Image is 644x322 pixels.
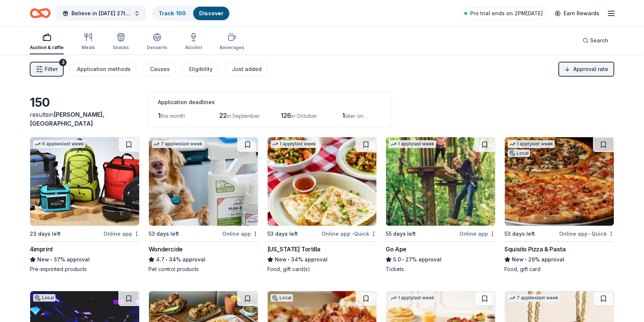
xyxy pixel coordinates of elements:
[504,229,535,238] div: 53 days left
[30,265,140,273] div: Pre-imprinted products
[505,137,614,226] img: Image for Squisito Pizza & Pasta
[166,257,168,263] span: •
[219,112,227,119] span: 22
[159,10,186,16] a: Track· 100
[267,245,321,254] div: [US_STATE] Tortilla
[386,137,495,273] a: Image for Go Ape1 applylast week55 days leftOnline appGo Ape5.0•27% approvalTickets
[271,140,318,148] div: 1 apply last week
[389,140,436,148] div: 1 apply last week
[149,255,258,264] div: 34% approval
[30,255,140,264] div: 37% approval
[504,245,565,254] div: Squisito Pizza & Pasta
[71,9,131,18] span: Believe in [DATE] 27th Annual Charity Golf Outing
[57,6,146,21] button: Believe in [DATE] 27th Annual Charity Golf Outing
[342,112,345,119] span: 1
[389,294,436,302] div: 1 apply last week
[402,257,404,263] span: •
[182,62,219,77] button: Eligibility
[345,113,367,119] span: later on...
[33,294,55,302] div: Local
[149,245,183,254] div: Wondercide
[267,229,298,238] div: 53 days left
[30,62,64,77] button: Filter3
[150,65,170,74] div: Causes
[268,137,377,226] img: Image for California Tortilla
[393,255,401,264] span: 5.0
[271,294,293,302] div: Local
[185,45,202,51] div: Alcohol
[30,229,61,238] div: 23 days left
[288,257,290,263] span: •
[152,6,230,21] button: Track· 100Discover
[222,229,258,238] div: Online app
[460,7,547,19] a: Pro trial ends on 2PM[DATE]
[45,65,58,74] span: Filter
[525,257,527,263] span: •
[508,294,560,302] div: 7 applies last week
[558,62,614,77] button: Approval rate
[577,33,614,48] button: Search
[30,137,140,273] a: Image for 4imprint6 applieslast week23 days leftOnline app4imprintNew•37% approvalPre-imprinted p...
[281,112,291,119] span: 126
[149,265,258,273] div: Pet control products
[158,112,160,119] span: 1
[386,245,407,254] div: Go Ape
[30,30,64,54] button: Auction & raffle
[30,110,140,128] div: results
[351,231,353,237] span: •
[113,30,129,54] button: Snacks
[30,111,105,127] span: in
[267,137,377,273] a: Image for California Tortilla1 applylast week53 days leftOnline app•Quick[US_STATE] TortillaNew•3...
[113,45,129,51] div: Snacks
[147,45,167,51] div: Desserts
[220,45,244,51] div: Beverages
[149,137,258,226] img: Image for Wondercide
[77,65,131,74] div: Application methods
[386,229,416,238] div: 55 days left
[232,65,262,74] div: Just added
[275,255,287,264] span: New
[50,257,52,263] span: •
[82,30,95,54] button: Meals
[224,62,268,77] button: Just added
[30,111,105,127] span: [PERSON_NAME], [GEOGRAPHIC_DATA]
[573,65,608,74] span: Approval rate
[227,113,260,119] span: in September
[386,255,495,264] div: 27% approval
[386,137,495,226] img: Image for Go Ape
[267,265,377,273] div: Food, gift card(s)
[30,245,53,254] div: 4imprint
[160,113,185,119] span: this month
[70,62,137,77] button: Application methods
[512,255,524,264] span: New
[589,231,590,237] span: •
[459,229,495,238] div: Online app
[143,62,176,77] button: Causes
[103,229,140,238] div: Online app
[504,265,614,273] div: Food, gift card
[149,229,179,238] div: 53 days left
[550,7,604,20] a: Earn Rewards
[30,45,64,51] div: Auction & raffle
[504,255,614,264] div: 26% approval
[158,98,383,107] div: Application deadlines
[322,229,377,238] div: Online app Quick
[30,4,51,22] a: Home
[33,140,85,148] div: 6 applies last week
[149,137,258,273] a: Image for Wondercide7 applieslast week53 days leftOnline appWondercide4.7•34% approvalPet control...
[30,95,140,110] div: 150
[30,137,139,226] img: Image for 4imprint
[185,30,202,54] button: Alcohol
[590,36,608,45] span: Search
[82,45,95,51] div: Meals
[147,30,167,54] button: Desserts
[199,10,223,16] a: Discover
[189,65,213,74] div: Eligibility
[267,255,377,264] div: 34% approval
[386,265,495,273] div: Tickets
[291,113,317,119] span: in October
[508,149,530,157] div: Local
[37,255,49,264] span: New
[508,140,555,148] div: 1 apply last week
[59,59,67,66] div: 3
